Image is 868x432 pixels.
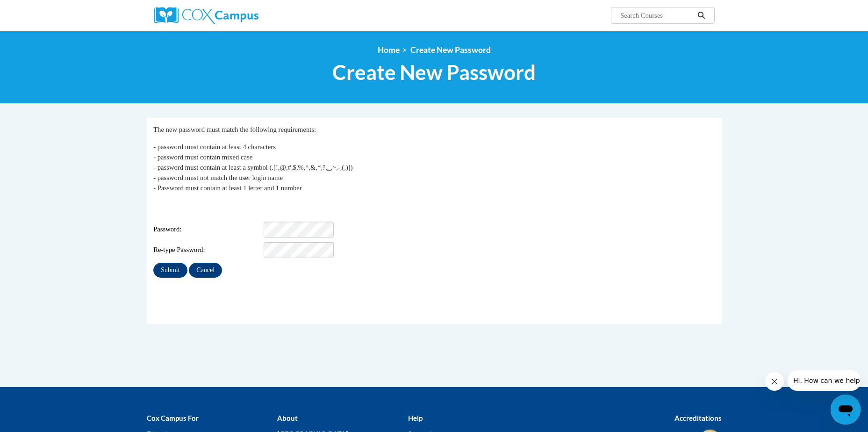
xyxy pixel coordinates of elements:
button: Search [694,10,708,21]
input: Cancel [189,263,222,278]
b: Cox Campus For [147,414,199,422]
iframe: Message from company [788,370,861,391]
img: Cox Campus [154,7,258,24]
iframe: Button to launch messaging window [831,395,861,425]
iframe: Close message [765,372,784,391]
b: Help [408,414,423,422]
span: Re-type Password: [153,245,262,255]
input: Submit [153,263,187,278]
a: Cox Campus [154,7,331,24]
span: Hi. How can we help? [6,7,76,14]
span: Password: [153,224,262,235]
span: - password must contain at least 4 characters - password must contain mixed case - password must ... [153,143,352,192]
span: Create New Password [332,60,536,85]
b: Accreditations [674,414,722,422]
span: The new password must match the following requirements: [153,126,316,133]
b: About [277,414,298,422]
a: Home [378,45,400,55]
span: Create New Password [410,45,491,55]
input: Search Courses [619,10,694,21]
